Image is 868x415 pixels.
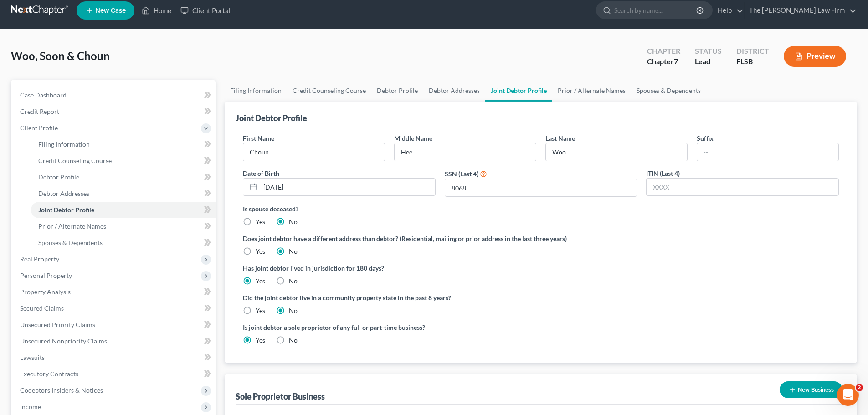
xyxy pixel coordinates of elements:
span: Unsecured Priority Claims [20,321,95,328]
div: Lead [695,56,722,67]
span: Credit Counseling Course [38,157,112,164]
div: Chapter [647,46,680,56]
label: Middle Name [394,133,432,143]
a: Prior / Alternate Names [552,80,631,102]
label: No [289,217,298,226]
label: Yes [256,217,265,226]
input: M.I [395,143,536,161]
input: XXXX [647,179,838,196]
label: Has joint debtor lived in jurisdiction for 180 days? [243,263,839,273]
span: New Case [95,7,126,14]
button: Preview [784,46,846,67]
span: Credit Report [20,108,59,115]
span: Prior / Alternate Names [38,222,106,230]
div: Chapter [647,56,680,67]
label: No [289,306,298,315]
span: Joint Debtor Profile [38,206,94,214]
a: Spouses & Dependents [631,80,706,102]
label: Is joint debtor a sole proprietor of any full or part-time business? [243,323,536,332]
input: -- [546,143,687,161]
span: Executory Contracts [20,370,78,378]
a: Unsecured Priority Claims [13,317,216,333]
input: MM/DD/YYYY [260,179,435,196]
span: Debtor Addresses [38,190,89,197]
div: Joint Debtor Profile [236,113,307,123]
button: New Business [780,381,842,398]
div: FLSB [736,56,769,67]
a: Client Portal [176,2,235,19]
input: XXXX [445,179,637,196]
span: Secured Claims [20,304,64,312]
label: Yes [256,277,265,286]
a: Prior / Alternate Names [31,218,216,235]
span: Debtor Profile [38,173,79,181]
span: Personal Property [20,272,72,279]
a: Spouses & Dependents [31,235,216,251]
span: Woo, Soon & Choun [11,49,110,62]
input: -- [243,143,385,161]
a: Lawsuits [13,349,216,366]
span: Case Dashboard [20,91,67,99]
label: Yes [256,306,265,315]
span: 7 [674,57,678,66]
a: Secured Claims [13,300,216,317]
div: Status [695,46,722,56]
label: Last Name [545,133,575,143]
span: Lawsuits [20,354,45,361]
label: Yes [256,247,265,256]
span: Unsecured Nonpriority Claims [20,337,107,345]
label: ITIN (Last 4) [646,169,680,178]
a: Help [713,2,744,19]
span: Filing Information [38,140,90,148]
a: Filing Information [31,136,216,153]
label: Did the joint debtor live in a community property state in the past 8 years? [243,293,839,302]
div: Sole Proprietor Business [236,391,325,402]
a: Joint Debtor Profile [485,80,552,102]
span: Client Profile [20,124,58,132]
a: The [PERSON_NAME] Law Firm [745,2,857,19]
label: No [289,277,298,286]
a: Credit Counseling Course [287,80,371,102]
a: Home [137,2,176,19]
a: Debtor Profile [371,80,423,102]
label: Date of Birth [243,169,279,178]
input: -- [697,143,838,161]
a: Debtor Addresses [31,185,216,202]
a: Credit Counseling Course [31,153,216,169]
a: Joint Debtor Profile [31,202,216,218]
a: Case Dashboard [13,87,216,103]
span: Income [20,403,41,410]
input: Search by name... [614,2,698,19]
label: No [289,336,298,345]
label: Suffix [697,133,714,143]
a: Debtor Profile [31,169,216,185]
label: No [289,247,298,256]
label: Yes [256,336,265,345]
span: Codebtors Insiders & Notices [20,386,103,394]
a: Property Analysis [13,284,216,300]
span: 2 [856,384,863,391]
a: Unsecured Nonpriority Claims [13,333,216,349]
label: Is spouse deceased? [243,204,839,214]
span: Property Analysis [20,288,71,296]
label: SSN (Last 4) [445,169,478,179]
span: Real Property [20,255,59,263]
a: Credit Report [13,103,216,120]
label: First Name [243,133,274,143]
div: District [736,46,769,56]
a: Executory Contracts [13,366,216,382]
a: Debtor Addresses [423,80,485,102]
iframe: Intercom live chat [837,384,859,406]
a: Filing Information [225,80,287,102]
span: Spouses & Dependents [38,239,103,246]
label: Does joint debtor have a different address than debtor? (Residential, mailing or prior address in... [243,234,839,243]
